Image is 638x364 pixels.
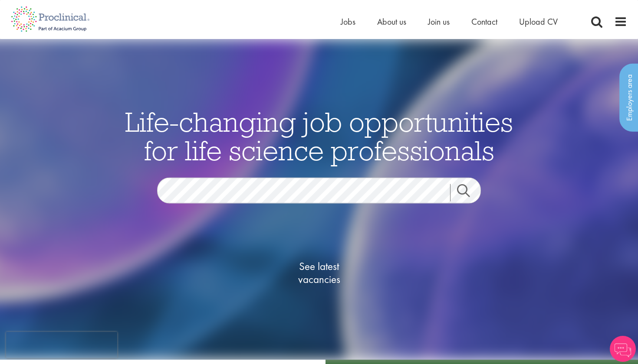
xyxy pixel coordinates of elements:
a: Job search submit button [450,184,487,201]
a: About us [377,16,406,27]
a: See latestvacancies [276,225,362,321]
span: Life-changing job opportunities for life science professionals [125,104,513,168]
a: Join us [428,16,450,27]
a: Jobs [341,16,355,27]
span: See latest vacancies [276,260,362,286]
iframe: reCAPTCHA [6,332,117,358]
a: Upload CV [519,16,558,27]
a: Contact [471,16,497,27]
img: Chatbot [610,336,636,362]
